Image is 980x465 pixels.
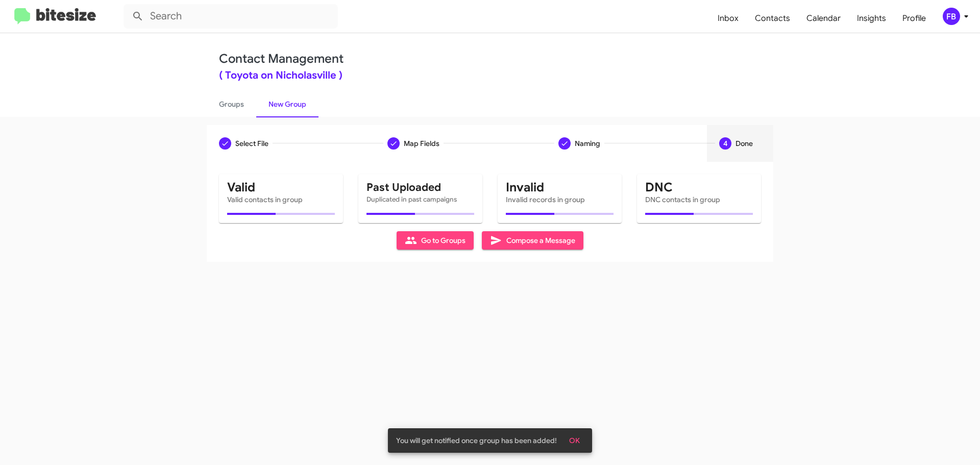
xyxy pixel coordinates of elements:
button: Compose a Message [482,231,583,250]
span: Compose a Message [490,231,575,250]
span: OK [569,431,580,450]
button: Go to Groups [397,231,474,250]
mat-card-subtitle: DNC contacts in group [645,194,753,205]
div: FB [943,8,960,25]
a: Contact Management [219,51,344,66]
span: You will get notified once group has been added! [396,435,557,446]
a: Contacts [747,4,798,33]
a: Inbox [709,4,747,33]
mat-card-subtitle: Invalid records in group [506,194,614,205]
mat-card-title: Invalid [506,182,614,192]
div: ( Toyota on Nicholasville ) [219,70,761,81]
a: Groups [207,91,256,117]
mat-card-subtitle: Valid contacts in group [227,194,335,205]
a: Calendar [798,4,849,33]
span: Go to Groups [405,231,465,250]
button: FB [934,8,969,25]
mat-card-title: DNC [645,182,753,192]
a: Insights [849,4,894,33]
input: Search [124,4,338,29]
a: New Group [256,91,318,117]
button: OK [561,431,588,450]
mat-card-title: Past Uploaded [366,182,474,192]
mat-card-subtitle: Duplicated in past campaigns [366,194,474,205]
a: Profile [894,4,934,33]
mat-card-title: Valid [227,182,335,192]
